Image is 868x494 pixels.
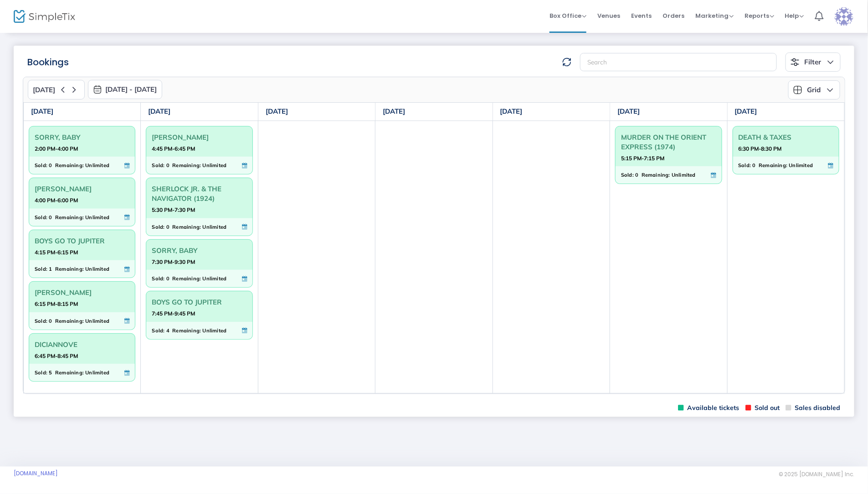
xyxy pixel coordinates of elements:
[152,130,247,144] span: [PERSON_NAME]
[88,80,162,99] button: [DATE] - [DATE]
[727,103,844,121] th: [DATE]
[621,152,664,164] strong: 5:15 PM-7:15 PM
[27,55,69,69] m-panel-title: Bookings
[152,273,164,284] span: Sold:
[753,160,756,170] span: 0
[141,103,258,121] th: [DATE]
[35,368,47,378] span: Sold:
[35,337,129,352] span: DICIANNOVE
[375,103,493,121] th: [DATE]
[597,4,620,27] span: Venues
[663,4,684,27] span: Orders
[562,58,571,67] img: refresh-data
[789,160,813,170] span: Unlimited
[610,103,727,121] th: [DATE]
[49,264,52,274] span: 1
[35,182,129,196] span: [PERSON_NAME]
[35,212,47,222] span: Sold:
[791,58,800,67] img: filter
[631,4,652,27] span: Events
[49,316,52,326] span: 0
[55,160,84,170] span: Remaining:
[672,170,696,180] span: Unlimited
[33,86,55,94] span: [DATE]
[152,308,195,319] strong: 7:45 PM-9:45 PM
[745,404,780,412] span: Sold out
[35,350,78,362] strong: 6:45 PM-8:45 PM
[35,234,129,248] span: BOYS GO TO JUPITER
[55,316,84,326] span: Remaining:
[745,11,774,20] span: Reports
[793,85,802,95] img: grid
[152,143,195,154] strong: 4:45 PM-6:45 PM
[85,316,109,326] span: Unlimited
[172,160,201,170] span: Remaining:
[166,222,169,232] span: 0
[55,368,84,378] span: Remaining:
[49,212,52,222] span: 0
[35,316,47,326] span: Sold:
[35,194,78,206] strong: 4:00 PM-6:00 PM
[786,53,841,72] button: Filter
[739,143,782,154] strong: 6:30 PM-8:30 PM
[55,212,84,222] span: Remaining:
[203,222,227,232] span: Unlimited
[49,160,52,170] span: 0
[35,247,78,258] strong: 4:15 PM-6:15 PM
[258,103,375,121] th: [DATE]
[152,243,247,258] span: SORRY, BABY
[35,130,129,144] span: SORRY, BABY
[14,470,58,477] a: [DOMAIN_NAME]
[166,273,169,284] span: 0
[203,326,227,336] span: Unlimited
[786,404,841,412] span: Sales disabled
[172,326,201,336] span: Remaining:
[635,170,638,180] span: 0
[93,85,102,94] img: monthly
[85,368,109,378] span: Unlimited
[621,130,716,154] span: MURDER ON THE ORIENT EXPRESS (1974)
[35,264,47,274] span: Sold:
[152,204,195,215] strong: 5:30 PM-7:30 PM
[35,285,129,300] span: [PERSON_NAME]
[152,295,247,309] span: BOYS GO TO JUPITER
[759,160,787,170] span: Remaining:
[642,170,670,180] span: Remaining:
[779,471,854,478] span: © 2025 [DOMAIN_NAME] Inc.
[621,170,634,180] span: Sold:
[172,222,201,232] span: Remaining:
[580,53,777,72] input: Search
[550,11,586,20] span: Box Office
[35,143,78,154] strong: 2:00 PM-4:00 PM
[152,256,195,268] strong: 7:30 PM-9:30 PM
[203,273,227,284] span: Unlimited
[739,160,751,170] span: Sold:
[55,264,84,274] span: Remaining:
[85,160,109,170] span: Unlimited
[785,11,804,20] span: Help
[35,160,47,170] span: Sold:
[85,212,109,222] span: Unlimited
[85,264,109,274] span: Unlimited
[166,160,169,170] span: 0
[172,273,201,284] span: Remaining:
[739,130,833,144] span: DEATH & TAXES
[678,404,739,412] span: Available tickets
[24,103,141,121] th: [DATE]
[152,326,164,336] span: Sold:
[493,103,610,121] th: [DATE]
[152,182,247,205] span: SHERLOCK JR. & THE NAVIGATOR (1924)
[203,160,227,170] span: Unlimited
[788,80,840,100] button: Grid
[695,11,734,20] span: Marketing
[49,368,52,378] span: 5
[28,80,85,100] button: [DATE]
[152,160,164,170] span: Sold:
[152,222,164,232] span: Sold:
[166,326,169,336] span: 4
[35,298,78,310] strong: 6:15 PM-8:15 PM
